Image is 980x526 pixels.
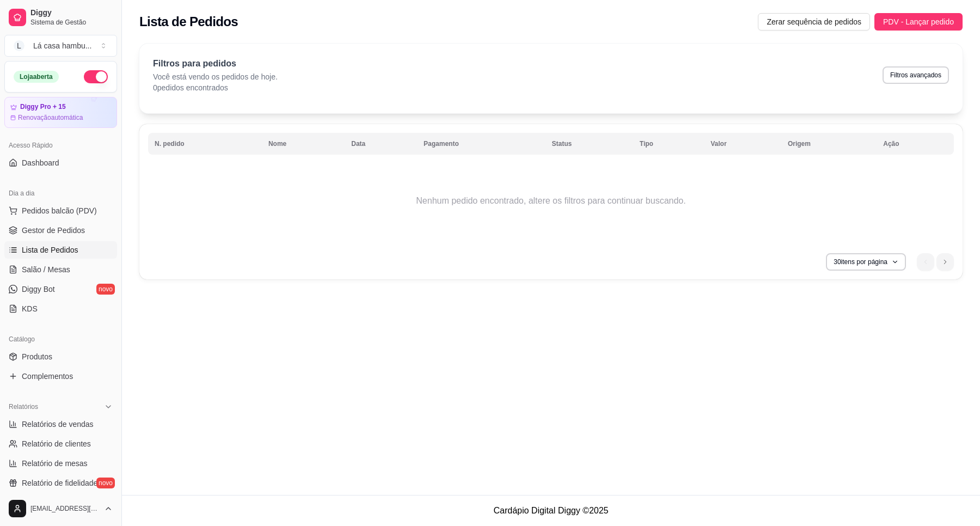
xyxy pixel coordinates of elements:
a: DiggySistema de Gestão [4,4,117,30]
th: Ação [877,133,954,155]
a: Relatórios de vendas [4,415,117,433]
span: Complementos [22,371,73,382]
th: Nome [262,133,345,155]
div: Catálogo [4,331,117,348]
a: Diggy Pro + 15Renovaçãoautomática [4,97,117,128]
span: Relatório de mesas [22,458,88,469]
button: Pedidos balcão (PDV) [4,202,117,219]
th: Data [345,133,417,155]
article: Diggy Pro + 15 [20,103,66,111]
span: Sistema de Gestão [30,18,113,27]
a: Produtos [4,348,117,365]
span: Salão / Mesas [22,264,70,275]
span: PDV - Lançar pedido [883,16,954,28]
span: Produtos [22,351,52,362]
button: Alterar Status [84,70,108,83]
footer: Cardápio Digital Diggy © 2025 [122,495,980,526]
button: PDV - Lançar pedido [874,13,963,30]
span: Gestor de Pedidos [22,225,85,236]
span: Diggy Bot [22,284,55,295]
a: Relatório de clientes [4,435,117,452]
button: 30itens por página [826,253,906,271]
button: Filtros avançados [883,66,949,84]
li: next page button [936,253,954,271]
th: Status [546,133,633,155]
span: Relatórios [9,402,38,411]
th: Tipo [633,133,704,155]
th: Origem [781,133,877,155]
span: Lista de Pedidos [22,244,78,255]
p: Filtros para pedidos [153,57,278,70]
div: Loja aberta [14,71,59,83]
span: Diggy [30,8,113,18]
a: Salão / Mesas [4,261,117,278]
button: Zerar sequência de pedidos [758,13,870,30]
span: Relatório de fidelidade [22,478,97,488]
span: KDS [22,303,38,314]
p: 0 pedidos encontrados [153,82,278,93]
span: Pedidos balcão (PDV) [22,205,97,216]
a: Complementos [4,368,117,385]
a: Relatório de fidelidadenovo [4,474,117,492]
div: Acesso Rápido [4,137,117,154]
th: N. pedido [148,133,262,155]
button: Select a team [4,35,117,57]
span: Dashboard [22,157,59,168]
span: L [14,40,24,51]
a: Diggy Botnovo [4,280,117,298]
a: KDS [4,300,117,317]
a: Dashboard [4,154,117,172]
th: Valor [704,133,781,155]
nav: pagination navigation [911,248,959,276]
span: Zerar sequência de pedidos [767,16,861,28]
td: Nenhum pedido encontrado, altere os filtros para continuar buscando. [148,157,954,244]
th: Pagamento [417,133,546,155]
h2: Lista de Pedidos [139,13,238,30]
a: Relatório de mesas [4,455,117,472]
span: [EMAIL_ADDRESS][DOMAIN_NAME] [30,504,100,513]
a: Gestor de Pedidos [4,222,117,239]
div: Lá casa hambu ... [33,40,91,51]
a: Lista de Pedidos [4,241,117,259]
button: [EMAIL_ADDRESS][DOMAIN_NAME] [4,496,117,522]
span: Relatórios de vendas [22,419,94,430]
p: Você está vendo os pedidos de hoje. [153,71,278,82]
div: Dia a dia [4,185,117,202]
span: Relatório de clientes [22,438,91,449]
article: Renovação automática [18,113,83,122]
